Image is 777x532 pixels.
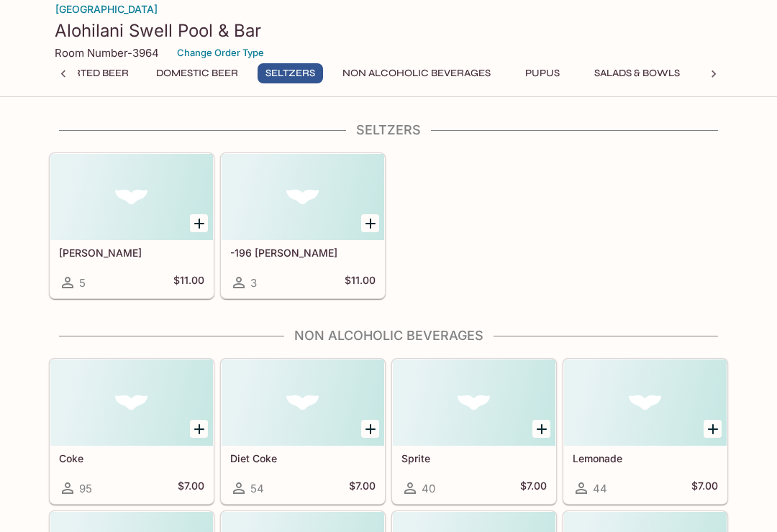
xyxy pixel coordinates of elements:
[50,359,213,446] div: Coke
[361,214,379,232] button: Add -196 Seltzer
[50,153,214,298] a: [PERSON_NAME]5$11.00
[349,480,376,497] h5: $7.00
[401,452,547,464] h5: Sprite
[55,19,722,42] h3: Alohilani Swell Pool & Bar
[222,154,384,240] div: -196 Seltzer
[230,247,376,259] h5: -196 [PERSON_NAME]
[335,63,499,83] button: Non Alcoholic Beverages
[148,63,246,83] button: Domestic Beer
[520,480,547,497] h5: $7.00
[704,420,722,438] button: Add Lemonade
[55,46,159,60] p: Room Number-3964
[573,452,718,464] h5: Lemonade
[393,359,555,446] div: Sprite
[258,63,323,83] button: Seltzers
[79,276,86,290] span: 5
[59,452,204,464] h5: Coke
[79,482,92,495] span: 95
[250,482,264,495] span: 54
[190,420,208,438] button: Add Coke
[221,359,385,504] a: Diet Coke54$7.00
[50,154,213,240] div: Maui Seltzer
[593,482,607,495] span: 44
[173,274,204,291] h5: $11.00
[345,274,376,291] h5: $11.00
[563,359,727,504] a: Lemonade44$7.00
[190,214,208,232] button: Add Maui Seltzer
[564,359,727,446] div: Lemonade
[691,480,718,497] h5: $7.00
[510,63,575,83] button: Pupus
[586,63,688,83] button: Salads & Bowls
[422,482,435,495] span: 40
[221,153,385,298] a: -196 [PERSON_NAME]3$11.00
[230,452,376,464] h5: Diet Coke
[222,359,384,446] div: Diet Coke
[49,328,728,344] h4: Non Alcoholic Beverages
[361,420,379,438] button: Add Diet Coke
[532,420,550,438] button: Add Sprite
[250,276,257,290] span: 3
[171,42,271,64] button: Change Order Type
[59,247,204,259] h5: [PERSON_NAME]
[39,63,137,83] button: Imported Beer
[178,480,204,497] h5: $7.00
[392,359,556,504] a: Sprite40$7.00
[50,359,214,504] a: Coke95$7.00
[49,122,728,138] h4: Seltzers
